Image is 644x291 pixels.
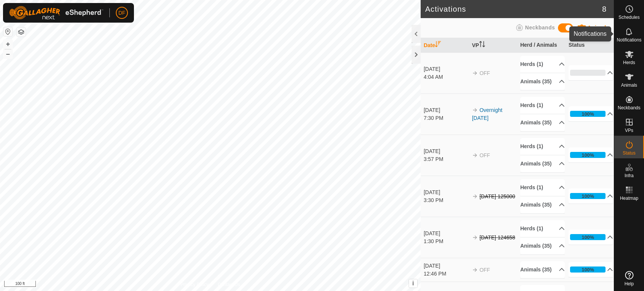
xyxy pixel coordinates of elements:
[472,267,478,273] img: arrow
[472,107,503,121] a: Overnight [DATE]
[569,147,613,162] p-accordion-header: 100%
[520,220,565,237] p-accordion-header: Herds (1)
[624,282,634,286] span: Help
[520,237,565,254] p-accordion-header: Animals (35)
[569,188,613,204] p-accordion-header: 100%
[520,179,565,196] p-accordion-header: Herds (1)
[582,110,594,118] div: 100%
[582,266,594,273] div: 100%
[621,83,637,87] span: Animals
[424,65,468,73] div: [DATE]
[520,73,565,90] p-accordion-header: Animals (35)
[624,173,633,178] span: Infra
[569,230,613,245] p-accordion-header: 100%
[618,15,639,20] span: Schedules
[617,38,641,42] span: Notifications
[570,70,606,76] div: 0%
[472,70,478,76] img: arrow
[618,106,640,110] span: Neckbands
[218,281,240,288] a: Contact Us
[424,155,468,163] div: 3:57 PM
[582,234,594,241] div: 100%
[520,114,565,131] p-accordion-header: Animals (35)
[520,138,565,155] p-accordion-header: Herds (1)
[569,106,613,121] p-accordion-header: 100%
[480,267,490,273] span: OFF
[570,111,606,117] div: 100%
[409,279,417,288] button: i
[517,38,566,53] th: Herd / Animals
[412,280,414,286] span: i
[17,28,26,37] button: Map Layers
[520,196,565,213] p-accordion-header: Animals (35)
[180,281,209,288] a: Privacy Policy
[587,25,609,31] span: Animals
[424,106,468,114] div: [DATE]
[570,234,606,240] div: 100%
[582,193,594,200] div: 100%
[424,196,468,204] div: 3:30 PM
[9,6,103,20] img: Gallagher Logo
[435,42,441,48] p-sorticon: Activate to sort
[424,73,468,81] div: 4:04 AM
[566,38,614,53] th: Status
[625,128,633,133] span: VPs
[520,97,565,114] p-accordion-header: Herds (1)
[424,147,468,155] div: [DATE]
[570,266,606,273] div: 100%
[480,234,515,240] s: [DATE] 124658
[622,151,635,155] span: Status
[472,234,478,240] img: arrow
[472,193,478,199] img: arrow
[424,188,468,196] div: [DATE]
[3,49,12,58] button: –
[623,60,635,65] span: Herds
[425,5,602,14] h2: Activations
[424,237,468,245] div: 1:30 PM
[472,107,478,113] img: arrow
[480,193,515,199] s: [DATE] 125000
[569,262,613,277] p-accordion-header: 100%
[479,42,485,48] p-sorticon: Activate to sort
[118,9,126,17] span: DF
[469,38,517,53] th: VP
[582,152,594,159] div: 100%
[602,3,606,15] span: 8
[421,38,469,53] th: Date
[424,262,468,270] div: [DATE]
[570,152,606,158] div: 100%
[614,268,644,289] a: Help
[472,152,478,158] img: arrow
[424,114,468,122] div: 7:30 PM
[569,65,613,80] p-accordion-header: 0%
[520,56,565,73] p-accordion-header: Herds (1)
[520,155,565,172] p-accordion-header: Animals (35)
[424,230,468,237] div: [DATE]
[480,70,490,76] span: OFF
[525,25,555,31] span: Neckbands
[620,196,638,201] span: Heatmap
[424,270,468,278] div: 12:46 PM
[570,193,606,199] div: 100%
[3,27,12,36] button: Reset Map
[480,152,490,158] span: OFF
[520,261,565,278] p-accordion-header: Animals (35)
[3,40,12,49] button: +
